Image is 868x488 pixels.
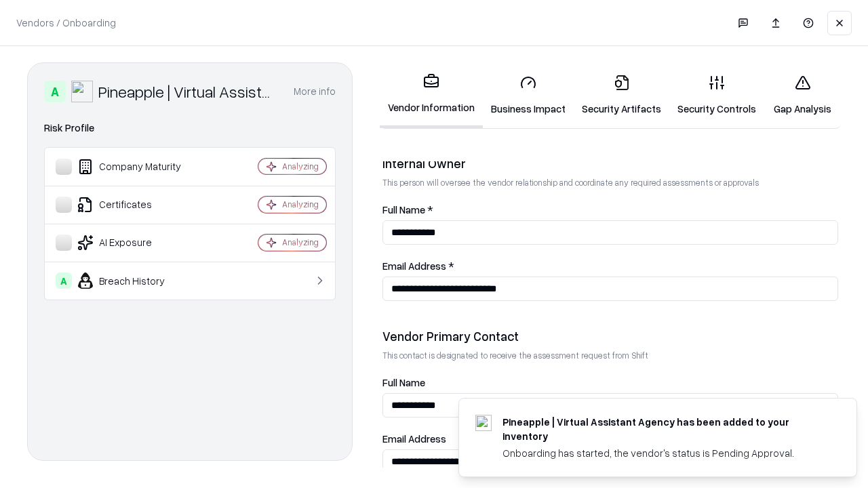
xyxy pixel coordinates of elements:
div: Certificates [56,197,218,213]
div: AI Exposure [56,235,218,251]
a: Gap Analysis [764,64,841,127]
label: Full Name * [382,205,838,215]
div: Vendor Primary Contact [382,328,838,344]
div: Pineapple | Virtual Assistant Agency has been added to your inventory [502,415,824,443]
a: Security Controls [669,64,764,127]
div: Analyzing [282,161,319,172]
img: Pineapple | Virtual Assistant Agency [71,81,93,102]
div: A [44,81,66,102]
img: trypineapple.com [475,415,492,431]
label: Email Address [382,434,838,444]
a: Vendor Information [380,62,483,128]
p: Vendors / Onboarding [16,16,116,30]
div: A [56,272,72,289]
div: Breach History [56,272,218,289]
p: This contact is designated to receive the assessment request from Shift [382,350,838,361]
div: Pineapple | Virtual Assistant Agency [98,81,277,102]
div: Risk Profile [44,120,336,136]
label: Full Name [382,378,838,388]
div: Onboarding has started, the vendor's status is Pending Approval. [502,446,824,460]
p: This person will oversee the vendor relationship and coordinate any required assessments or appro... [382,177,838,188]
div: Analyzing [282,199,319,210]
div: Analyzing [282,237,319,248]
div: Company Maturity [56,159,218,175]
label: Email Address * [382,261,838,271]
a: Business Impact [483,64,574,127]
div: Internal Owner [382,155,838,171]
button: More info [294,79,336,104]
a: Security Artifacts [574,64,669,127]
